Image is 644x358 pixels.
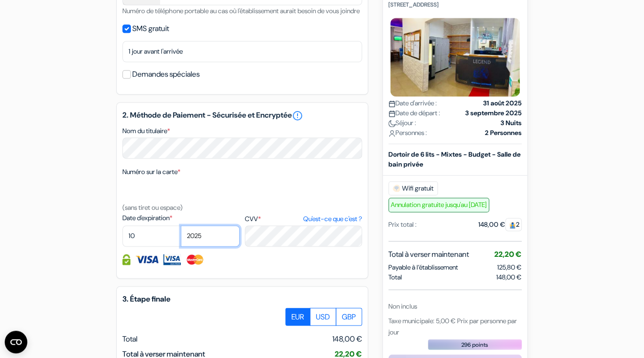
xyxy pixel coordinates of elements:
label: GBP [336,308,362,326]
img: Visa Electron [163,254,180,265]
div: Basic radio toggle button group [286,308,362,326]
span: Total à verser maintenant [388,249,469,260]
img: user_icon.svg [388,130,395,137]
h5: 2. Méthode de Paiement - Sécurisée et Encryptée [122,110,362,121]
span: Total [122,334,137,343]
img: Visa [135,254,159,265]
b: Dortoir de 6 lits - Mixtes - Budget - Salle de bain privée [388,150,521,168]
img: free_wifi.svg [393,184,400,192]
span: Total [388,272,402,282]
span: Taxe municipale: 5,00 € Prix par personne par jour [388,316,517,336]
img: moon.svg [388,120,395,127]
strong: 31 août 2025 [483,98,522,108]
label: Demandes spéciales [132,68,200,81]
strong: 3 septembre 2025 [465,108,522,118]
label: EUR [285,308,310,326]
a: Qu'est-ce que c'est ? [303,214,362,224]
span: 148,00 € [496,272,522,282]
span: Wifi gratuit [388,181,438,195]
strong: 2 Personnes [485,128,522,138]
label: Nom du titulaire [122,126,170,136]
img: Information de carte de crédit entièrement encryptée et sécurisée [122,254,130,265]
label: USD [310,308,336,326]
span: Payable à l’établissement [388,262,458,272]
span: 296 points [461,340,488,349]
span: Séjour : [388,118,416,128]
span: 2 [505,218,522,231]
span: Date de départ : [388,108,440,118]
small: Numéro de téléphone portable au cas où l'établissement aurait besoin de vous joindre [122,7,360,15]
label: CVV [245,214,362,224]
label: Date d'expiration [122,213,240,223]
a: error_outline [292,110,303,121]
img: calendar.svg [388,100,395,107]
button: Ouvrir le widget CMP [5,331,27,353]
div: 148,00 € [478,220,522,230]
strong: 3 Nuits [500,118,522,128]
img: Master Card [185,254,205,265]
label: Numéro sur la carte [122,167,180,177]
span: 148,00 € [332,333,362,344]
img: guest.svg [509,222,516,229]
p: [STREET_ADDRESS] [388,1,522,8]
span: Personnes : [388,128,427,138]
span: 125,80 € [497,263,522,271]
small: (sans tiret ou espace) [122,203,183,212]
img: calendar.svg [388,110,395,117]
h5: 3. Étape finale [122,294,362,303]
div: Prix total : [388,220,417,230]
span: 22,20 € [494,249,522,259]
label: SMS gratuit [132,22,169,35]
span: Date d'arrivée : [388,98,437,108]
span: Annulation gratuite jusqu'au [DATE] [388,198,489,212]
div: Non inclus [388,301,522,311]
